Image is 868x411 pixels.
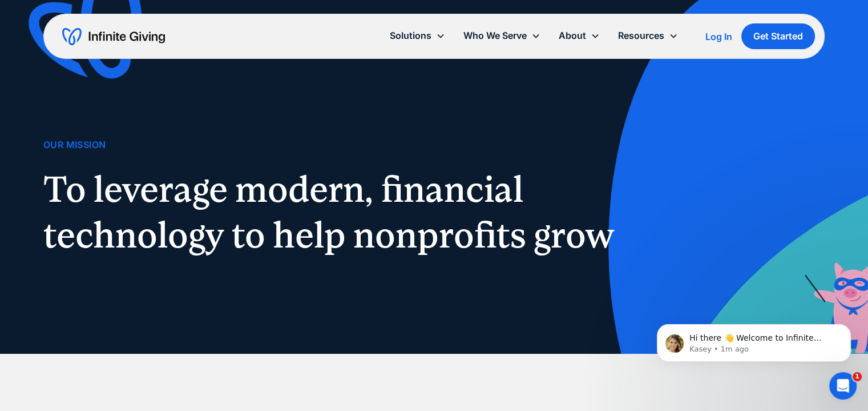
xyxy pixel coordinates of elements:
div: Our Mission [43,137,106,153]
a: home [62,27,165,46]
div: Who We Serve [463,28,527,43]
div: About [559,28,586,43]
iframe: Intercom live chat [829,372,857,400]
a: Log In [705,30,732,43]
div: Solutions [381,23,454,48]
a: Get Started [741,23,815,49]
div: Solutions [390,28,431,43]
div: Resources [618,28,664,43]
iframe: Intercom notifications message [640,300,868,380]
h1: To leverage modern, financial technology to help nonprofits grow [43,166,628,258]
span: 1 [853,372,862,381]
div: About [550,23,609,48]
div: Resources [609,23,687,48]
div: Who We Serve [454,23,550,48]
div: Log In [705,32,732,41]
